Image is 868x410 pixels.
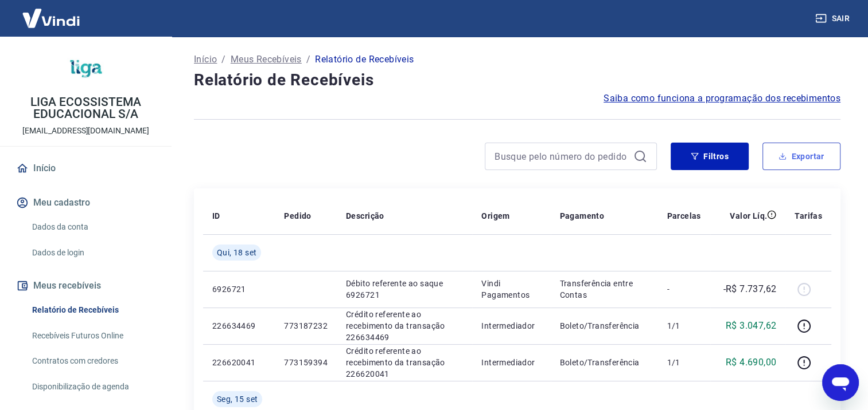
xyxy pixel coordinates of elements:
p: / [306,53,310,66]
p: 1/1 [667,357,700,368]
p: - [667,283,700,295]
p: Vindi Pagamentos [481,278,541,301]
p: Valor Líq. [730,210,767,222]
a: Dados da conta [28,215,158,239]
a: Início [194,53,217,66]
p: R$ 3.047,62 [726,319,776,333]
p: Intermediador [481,357,541,368]
a: Dados de login [28,241,158,265]
img: Vindi [14,1,88,36]
a: Relatório de Recebíveis [28,298,158,322]
p: Origem [481,210,509,222]
p: Crédito referente ao recebimento da transação 226634469 [346,309,463,343]
p: Pedido [284,210,311,222]
p: LIGA ECOSSISTEMA EDUCACIONAL S/A [9,96,162,120]
p: 773187232 [284,320,328,332]
p: ID [212,210,220,222]
iframe: Botão para abrir a janela de mensagens [822,364,859,401]
p: Relatório de Recebíveis [315,53,414,66]
a: Meus Recebíveis [231,53,302,66]
img: 960cb8fc-1d63-4d5e-964f-239f1e28e151.jpeg [63,46,109,92]
p: 1/1 [667,320,700,332]
p: 6926721 [212,283,266,295]
span: Seg, 15 set [217,393,258,405]
p: Transferência entre Contas [560,278,649,301]
button: Meus recebíveis [14,273,158,298]
p: Boleto/Transferência [560,357,649,368]
a: Contratos com credores [28,349,158,373]
a: Disponibilização de agenda [28,375,158,399]
p: / [221,53,225,66]
p: Tarifas [795,210,822,222]
button: Meu cadastro [14,190,158,215]
p: Intermediador [481,320,541,332]
h4: Relatório de Recebíveis [194,69,840,92]
button: Filtros [671,143,749,170]
a: Saiba como funciona a programação dos recebimentos [604,92,840,105]
span: Qui, 18 set [217,247,256,258]
p: Débito referente ao saque 6926721 [346,278,463,301]
p: 773159394 [284,357,328,368]
a: Recebíveis Futuros Online [28,324,158,348]
p: [EMAIL_ADDRESS][DOMAIN_NAME] [22,125,149,137]
a: Início [14,156,158,181]
p: Parcelas [667,210,700,222]
p: Descrição [346,210,384,222]
button: Exportar [762,143,840,170]
p: R$ 4.690,00 [726,356,776,369]
p: Boleto/Transferência [560,320,649,332]
p: 226620041 [212,357,266,368]
p: Crédito referente ao recebimento da transação 226620041 [346,345,463,380]
input: Busque pelo número do pedido [495,148,629,165]
p: 226634469 [212,320,266,332]
p: -R$ 7.737,62 [723,282,776,296]
button: Sair [813,8,854,29]
p: Pagamento [560,210,605,222]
